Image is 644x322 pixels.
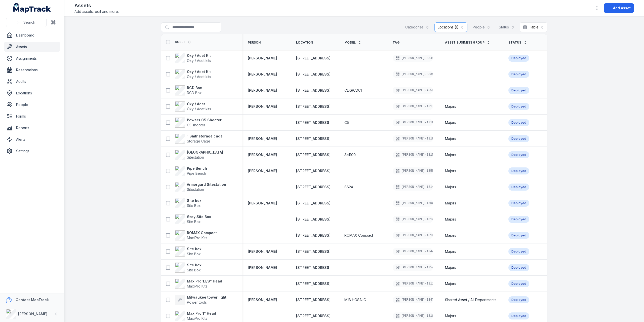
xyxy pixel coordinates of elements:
a: [STREET_ADDRESS] [296,185,331,190]
span: [STREET_ADDRESS] [296,120,331,125]
span: [STREET_ADDRESS] [296,265,331,270]
strong: RCD Box [187,85,202,90]
div: Deployed [508,248,529,255]
span: Site Box [187,203,201,208]
strong: Armorgard Sitestation [187,182,226,187]
span: Sitestation [187,155,204,159]
a: Armorgard SitestationSitestation [175,182,226,192]
a: Asset [175,40,191,44]
span: [STREET_ADDRESS] [296,56,331,60]
div: [PERSON_NAME]-1355 [393,167,433,174]
strong: [PERSON_NAME] Air [18,312,53,316]
strong: ROMAX Compact [187,230,217,235]
a: [STREET_ADDRESS] [296,104,331,109]
span: [STREET_ADDRESS] [296,201,331,205]
span: Asset [175,40,186,44]
strong: Milwaukee tower light [187,295,226,300]
strong: 1.8mtr storage cage [187,134,223,139]
strong: [PERSON_NAME] [248,56,277,61]
strong: Oxy / Acet Kit [187,69,211,74]
div: Deployed [508,87,529,94]
a: 1.8mtr storage cageStorage Cage [175,134,223,144]
div: Deployed [508,167,529,174]
div: [PERSON_NAME]-1313 [393,216,433,223]
a: Milwaukee tower lightPower tools [175,295,226,305]
span: Majors [445,185,456,190]
span: Site Box [187,220,201,224]
span: Search [23,20,35,25]
span: Majors [445,168,456,173]
span: [STREET_ADDRESS] [296,185,331,189]
strong: Site box [187,198,202,203]
span: Sitestation [187,187,204,192]
a: Grey Site BoxSite Box [175,214,211,224]
a: [STREET_ADDRESS] [296,56,331,61]
a: [STREET_ADDRESS] [296,313,331,318]
a: Powers C5 ShooterC5 shooter [175,118,222,128]
span: Model [344,41,356,45]
a: Reports [4,123,60,133]
span: Majors [445,217,456,222]
a: Reservations [4,65,60,75]
div: [PERSON_NAME]-1317 [393,103,433,110]
a: [STREET_ADDRESS] [296,233,331,238]
div: [PERSON_NAME]-1315 [393,151,433,158]
span: Status [508,41,521,45]
strong: MaxiPro 1” Head [187,311,216,316]
a: [STREET_ADDRESS] [296,249,331,254]
strong: Pipe Bench [187,166,207,171]
a: [STREET_ADDRESS] [296,120,331,125]
div: [PERSON_NAME]-1310 [393,312,433,319]
a: [STREET_ADDRESS] [296,201,331,206]
a: RCD BoxRCD Box [175,85,202,95]
span: Oxy / Acet kits [187,107,211,111]
button: Search [6,18,47,27]
a: [PERSON_NAME] [248,72,277,77]
a: [PERSON_NAME] [248,104,277,109]
a: Site boxSite Box [175,263,202,273]
strong: MaxiPro 1.1/8” Head [187,279,222,284]
div: Deployed [508,280,529,287]
div: [PERSON_NAME]-1354 [393,264,433,271]
a: Audits [4,77,60,87]
span: ROMAX Compact [344,233,373,238]
span: Majors [445,313,456,318]
span: Site Box [187,268,201,272]
div: [PERSON_NAME]-1312 [393,232,433,239]
span: CLKRCD01 [344,88,362,93]
button: Categories [402,22,432,32]
div: [PERSON_NAME]-4253 [393,87,433,94]
span: [STREET_ADDRESS] [296,72,331,76]
strong: Site box [187,263,202,268]
a: [PERSON_NAME] [248,249,277,254]
a: MaxiPro 1.1/8” HeadMaxiPro Kits [175,279,222,289]
div: Deployed [508,232,529,239]
div: [PERSON_NAME]-3844 [393,55,433,62]
button: People [469,22,494,32]
span: Asset Business Group [445,41,485,45]
span: Majors [445,152,456,157]
div: [PERSON_NAME]-1316 [393,119,433,126]
span: MaxiPro Kits [187,316,207,320]
span: M18 HOSALC [344,297,366,302]
div: [PERSON_NAME]-1347 [393,296,433,303]
div: [PERSON_NAME]-1314 [393,184,433,191]
span: [STREET_ADDRESS] [296,233,331,237]
div: Deployed [508,103,529,110]
span: [STREET_ADDRESS] [296,153,331,157]
a: Model [344,41,361,45]
a: MapTrack [13,3,51,13]
div: Deployed [508,184,529,191]
span: Oxy / Acet kits [187,75,211,79]
span: Tag [393,41,399,45]
a: [PERSON_NAME] [248,265,277,270]
span: Sc1100 [344,152,356,157]
a: Oxy / Acet KitOxy / Acet kits [175,69,211,79]
a: [GEOGRAPHIC_DATA]Sitestation [175,150,223,160]
span: Majors [445,249,456,254]
a: Assets [4,42,60,52]
a: [PERSON_NAME] [248,297,277,302]
a: [STREET_ADDRESS] [296,88,331,93]
a: ROMAX CompactMaxiPro Kits [175,230,217,240]
div: Deployed [508,135,529,142]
